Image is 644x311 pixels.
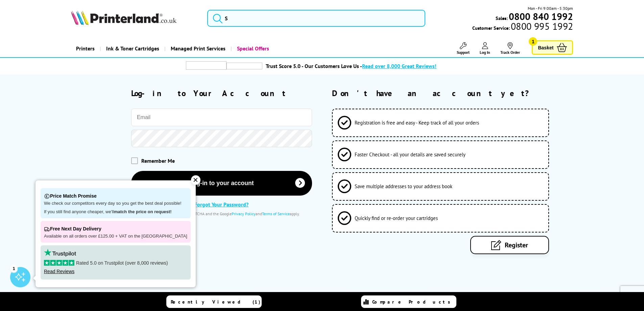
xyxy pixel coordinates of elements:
b: 0800 840 1992 [509,10,573,23]
span: Compare Products [372,299,454,305]
span: Ink & Toner Cartridges [106,40,159,57]
span: Basket [538,43,553,52]
span: Customer Service: [472,23,573,31]
div: ✕ [191,175,200,185]
a: Log In [480,42,490,55]
img: trustpilot rating [44,249,76,257]
a: Managed Print Services [164,40,231,57]
a: Recently Viewed (1) [166,295,262,308]
a: Forgot Your Password? [194,201,248,208]
img: stars-5.svg [44,260,74,266]
a: Trust Score 5.0 - Our Customers Love Us -Read over 8,000 Great Reviews! [266,63,436,69]
span: Register [505,241,528,249]
a: Support [457,42,470,55]
p: We check our competitors every day so you get the best deal possible! [44,201,187,206]
a: Ink & Toner Cartridges [100,40,164,57]
a: Read Reviews [44,269,74,274]
a: Compare Products [361,295,456,308]
h2: Log-in to Your Account [131,88,312,98]
p: Free Next Day Delivery [44,224,187,234]
p: If you still find anyone cheaper, we'll [44,209,187,215]
div: 1 [10,265,18,272]
img: trustpilot rating [226,63,262,69]
p: Available on all orders over £125.00 + VAT on the [GEOGRAPHIC_DATA] [44,234,187,239]
a: Special Offers [231,40,274,57]
span: 1 [529,37,537,46]
p: Rated 5.0 on Trustpilot (over 8,000 reviews) [44,260,187,266]
a: Register [470,236,549,254]
a: 0800 840 1992 [508,13,573,20]
span: 0800 995 1992 [510,23,573,29]
span: Save multiple addresses to your address book [355,183,452,190]
span: Registration is free and easy - Keep track of all your orders [355,119,479,126]
input: Email [131,109,312,126]
span: Remember Me [141,157,175,164]
strong: match the price on request! [114,209,171,214]
a: Privacy Policy [232,211,256,216]
img: trustpilot rating [186,61,226,70]
input: S [207,10,425,27]
p: Price Match Promise [44,192,187,201]
a: Basket 1 [532,40,573,55]
span: Log In [480,50,490,55]
a: Printers [71,40,100,57]
span: Quickly find or re-order your cartridges [355,215,438,221]
span: Support [457,50,470,55]
a: Terms of Service [262,211,290,216]
span: Read over 8,000 Great Reviews! [362,63,436,69]
a: Track Order [500,42,520,55]
span: Faster Checkout - all your details are saved securely [355,151,466,158]
a: Printerland Logo [71,10,199,26]
h2: Don't have an account yet? [332,88,573,98]
img: Printerland Logo [71,10,176,25]
span: Mon - Fri 9:00am - 5:30pm [528,5,573,12]
div: This site is protected by reCAPTCHA and the Google and apply. [131,211,312,216]
span: Sales: [496,15,508,21]
span: Recently Viewed (1) [171,299,261,305]
button: Log-in to your account [131,171,312,196]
